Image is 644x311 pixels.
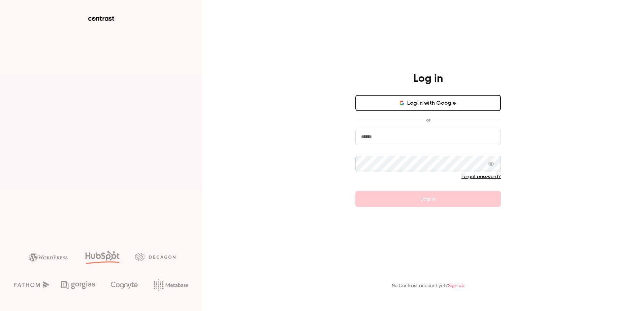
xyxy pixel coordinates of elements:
[448,283,464,288] a: Sign up
[392,282,464,289] p: No Contrast account yet?
[423,116,434,124] span: or
[413,72,443,85] h4: Log in
[461,174,501,179] a: Forgot password?
[355,95,501,111] button: Log in with Google
[135,253,175,261] img: decagon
